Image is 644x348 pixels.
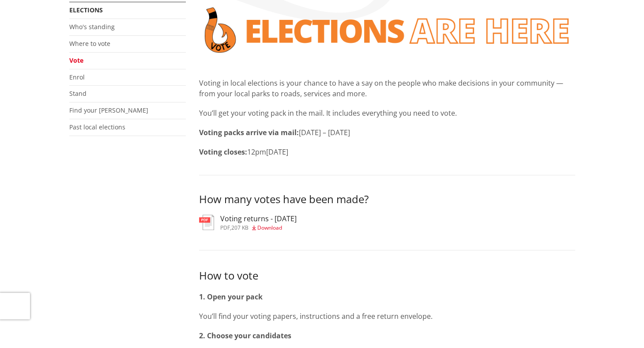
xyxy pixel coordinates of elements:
[199,108,575,118] p: You’ll get your voting pack in the mail. It includes everything you need to vote.
[199,311,433,321] span: You’ll find your voting papers, instructions and a free return envelope.
[220,225,297,231] div: ,
[199,78,575,99] p: Voting in local elections is your chance to have a say on the people who make decisions in your c...
[69,73,85,81] a: Enrol
[69,106,148,114] a: Find your [PERSON_NAME]
[220,215,297,223] h3: Voting returns - [DATE]
[69,6,103,14] a: Elections
[231,224,249,231] span: 207 KB
[69,56,83,64] a: Vote
[69,123,125,131] a: Past local elections
[69,89,87,98] a: Stand
[199,268,575,283] h3: How to vote
[199,128,299,137] strong: Voting packs arrive via mail:
[69,23,115,31] a: Who's standing
[199,292,263,302] strong: 1. Open your pack
[220,224,230,231] span: pdf
[199,2,575,58] img: Vote banner transparent
[257,224,282,231] span: Download
[69,39,110,48] a: Where to vote
[247,147,288,157] span: 12pm[DATE]
[199,215,214,230] img: document-pdf.svg
[199,331,291,340] strong: 2. Choose your candidates
[199,193,575,206] h3: How many votes have been made?
[199,147,247,157] strong: Voting closes:
[199,127,575,138] p: [DATE] – [DATE]
[199,215,297,231] a: Voting returns - [DATE] pdf,207 KB Download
